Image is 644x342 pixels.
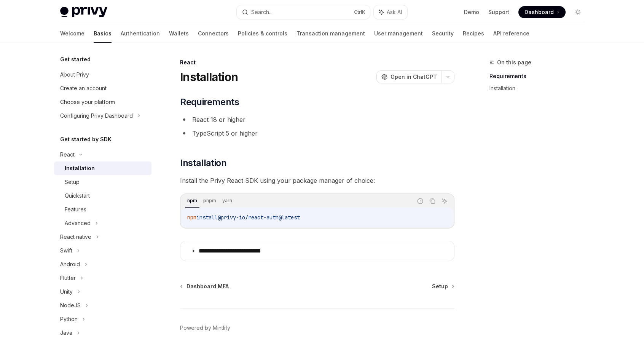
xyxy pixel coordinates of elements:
[493,24,529,43] a: API reference
[60,84,107,93] div: Create an account
[60,24,84,43] a: Welcome
[54,189,151,203] a: Quickstart
[374,24,423,43] a: User management
[60,150,75,159] div: React
[60,70,89,79] div: About Privy
[60,97,115,107] div: Choose your platform
[60,55,91,64] h5: Get started
[187,214,196,221] span: npm
[60,315,78,324] div: Python
[60,111,133,120] div: Configuring Privy Dashboard
[354,9,365,15] span: Ctrl K
[427,196,437,206] button: Copy the contents from the code block
[572,6,584,18] button: Toggle dark mode
[198,24,229,43] a: Connectors
[54,203,151,216] a: Features
[387,8,402,16] span: Ask AI
[54,95,151,109] a: Choose your platform
[497,58,531,67] span: On this page
[251,8,273,17] div: Search...
[180,157,226,169] span: Installation
[374,5,407,19] button: Ask AI
[488,8,509,16] a: Support
[440,196,450,206] button: Ask AI
[94,24,112,43] a: Basics
[432,283,448,290] span: Setup
[54,68,151,82] a: About Privy
[180,96,239,108] span: Requirements
[60,301,81,310] div: NodeJS
[60,232,91,241] div: React native
[432,283,454,290] a: Setup
[54,161,151,175] a: Installation
[180,128,454,139] li: TypeScript 5 or higher
[220,196,234,205] div: yarn
[180,324,230,332] a: Powered by Mintlify
[489,82,590,94] a: Installation
[185,196,199,205] div: npm
[121,24,160,43] a: Authentication
[60,135,112,144] h5: Get started by SDK
[196,214,218,221] span: install
[181,283,229,290] a: Dashboard MFA
[65,164,95,173] div: Installation
[296,24,365,43] a: Transaction management
[464,8,479,16] a: Demo
[60,260,80,269] div: Android
[524,8,554,16] span: Dashboard
[60,287,73,296] div: Unity
[169,24,189,43] a: Wallets
[65,205,86,214] div: Features
[54,82,151,95] a: Create an account
[65,191,90,200] div: Quickstart
[489,70,590,82] a: Requirements
[60,328,72,337] div: Java
[463,24,484,43] a: Recipes
[432,24,454,43] a: Security
[60,7,107,18] img: light logo
[201,196,218,205] div: pnpm
[376,70,442,83] button: Open in ChatGPT
[180,59,454,66] div: React
[187,283,229,290] span: Dashboard MFA
[238,24,287,43] a: Policies & controls
[415,196,425,206] button: Report incorrect code
[391,73,437,81] span: Open in ChatGPT
[65,219,91,228] div: Advanced
[180,70,238,84] h1: Installation
[218,214,300,221] span: @privy-io/react-auth@latest
[518,6,566,18] a: Dashboard
[54,175,151,189] a: Setup
[237,5,370,19] button: Search...CtrlK
[65,177,80,187] div: Setup
[60,273,76,283] div: Flutter
[180,175,454,186] span: Install the Privy React SDK using your package manager of choice:
[60,246,72,255] div: Swift
[180,114,454,125] li: React 18 or higher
